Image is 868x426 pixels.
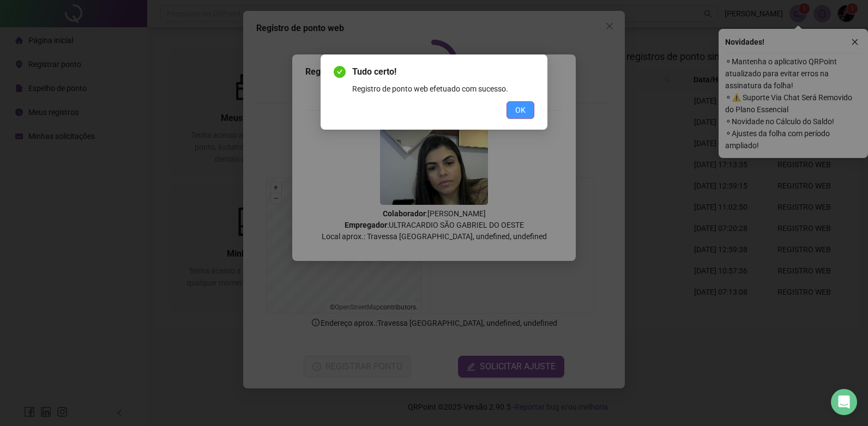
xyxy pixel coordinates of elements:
div: Registro de ponto web efetuado com sucesso. [352,83,534,95]
span: Tudo certo! [352,65,534,78]
span: OK [515,104,526,116]
div: Open Intercom Messenger [831,389,857,415]
button: OK [507,101,534,119]
span: check-circle [334,66,346,78]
